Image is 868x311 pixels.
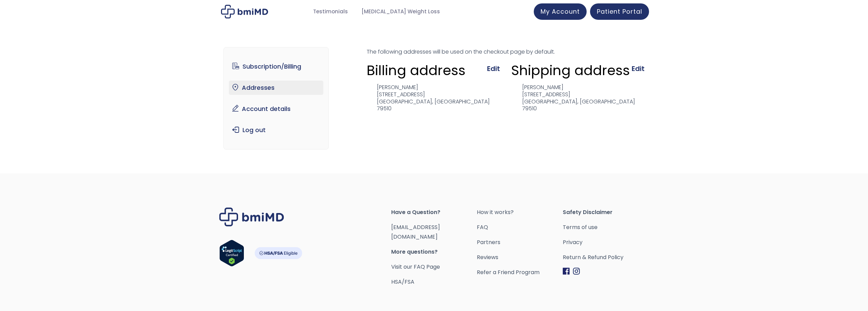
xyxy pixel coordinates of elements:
a: Addresses [229,81,323,95]
img: Instagram [573,268,580,275]
a: Testimonials [306,5,355,18]
span: [MEDICAL_DATA] Weight Loss [362,8,440,16]
a: Reviews [477,253,563,262]
a: Return & Refund Policy [563,253,649,262]
span: Testimonials [313,8,348,16]
a: [EMAIL_ADDRESS][DOMAIN_NAME] [391,223,440,241]
img: Brand Logo [219,208,284,226]
a: My Account [534,3,587,20]
a: FAQ [477,223,563,232]
a: How it works? [477,208,563,217]
a: Edit [632,64,645,73]
img: Facebook [563,268,570,275]
span: Have a Question? [391,208,477,217]
a: Log out [229,123,323,137]
a: Partners [477,238,563,247]
a: HSA/FSA [391,278,414,286]
address: [PERSON_NAME] [STREET_ADDRESS] [GEOGRAPHIC_DATA], [GEOGRAPHIC_DATA] 79510 [367,84,500,112]
img: HSA-FSA [254,247,302,259]
a: [MEDICAL_DATA] Weight Loss [355,5,447,18]
a: Terms of use [563,223,649,232]
img: Verify Approval for www.bmimd.com [219,240,244,267]
a: Subscription/Billing [229,59,323,74]
h3: Billing address [367,62,466,79]
a: Verify LegitScript Approval for www.bmimd.com [219,240,244,270]
a: Patient Portal [590,3,649,20]
nav: Account pages [223,47,329,150]
span: My Account [541,7,580,16]
h3: Shipping address [511,62,630,79]
span: Patient Portal [597,7,642,16]
a: Refer a Friend Program [477,268,563,277]
a: Edit [487,64,500,73]
a: Privacy [563,238,649,247]
a: Account details [229,102,323,116]
p: The following addresses will be used on the checkout page by default. [367,47,645,57]
img: My account [221,5,268,18]
span: Safety Disclaimer [563,208,649,217]
span: More questions? [391,247,477,257]
a: Visit our FAQ Page [391,263,440,271]
address: [PERSON_NAME] [STREET_ADDRESS] [GEOGRAPHIC_DATA], [GEOGRAPHIC_DATA] 79510 [511,84,645,112]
